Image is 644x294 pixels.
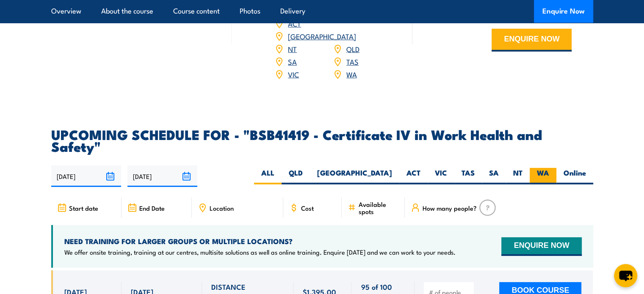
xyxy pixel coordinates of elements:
a: ACT [288,18,301,28]
a: NT [288,44,297,54]
label: NT [506,168,530,184]
label: [GEOGRAPHIC_DATA] [310,168,399,184]
span: End Date [139,204,165,212]
a: TAS [346,56,359,66]
button: ENQUIRE NOW [492,29,572,52]
label: SA [482,168,506,184]
label: TAS [454,168,482,184]
a: QLD [346,44,359,54]
p: We offer onsite training, training at our centres, multisite solutions as well as online training... [64,248,456,256]
label: VIC [428,168,454,184]
span: How many people? [423,204,477,212]
input: From date [51,165,121,187]
span: Location [210,204,234,212]
label: ALL [254,168,282,184]
label: ACT [399,168,428,184]
a: SA [288,56,297,66]
button: chat-button [614,264,637,287]
span: Cost [301,204,314,212]
label: Online [556,168,593,184]
a: WA [346,69,357,79]
h4: NEED TRAINING FOR LARGER GROUPS OR MULTIPLE LOCATIONS? [64,236,456,246]
span: Available spots [359,201,399,215]
label: WA [530,168,556,184]
label: QLD [282,168,310,184]
button: ENQUIRE NOW [501,237,581,256]
a: VIC [288,69,299,79]
a: [GEOGRAPHIC_DATA] [288,31,356,41]
h2: UPCOMING SCHEDULE FOR - "BSB41419 - Certificate IV in Work Health and Safety" [51,128,593,152]
input: To date [127,165,197,187]
span: Start date [69,204,98,212]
